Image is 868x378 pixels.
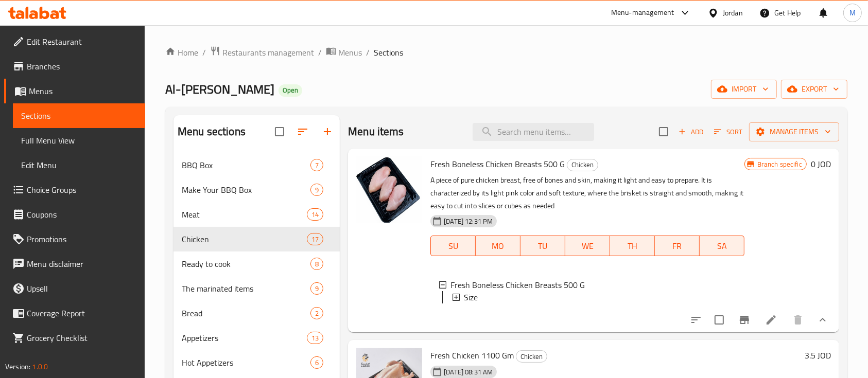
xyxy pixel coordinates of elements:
[182,159,310,171] span: BBQ Box
[165,46,198,59] a: Home
[311,185,323,195] span: 9
[4,301,145,326] a: Coverage Report
[311,309,323,318] span: 2
[27,282,137,295] span: Upsell
[480,239,516,254] span: MO
[567,159,598,171] span: Chicken
[525,239,561,254] span: TU
[565,236,610,256] button: WE
[173,350,340,375] div: Hot Appetizers6
[516,351,547,363] span: Chicken
[611,7,674,19] div: Menu-management
[27,208,137,221] span: Coupons
[290,119,315,144] span: Sort sections
[655,236,700,256] button: FR
[430,156,565,172] span: Fresh Boneless Chicken Breasts 500 G
[473,123,594,141] input: search
[614,239,651,254] span: TH
[182,208,307,221] div: Meat
[173,301,340,326] div: Bread2
[684,308,708,332] button: sort-choices
[307,235,323,244] span: 17
[13,128,145,153] a: Full Menu View
[520,236,565,256] button: TU
[173,276,340,301] div: The marinated items9
[173,251,340,276] div: Ready to cook8
[182,307,310,319] div: Bread
[674,124,707,140] button: Add
[310,307,323,319] div: items
[711,80,777,99] button: import
[27,332,137,344] span: Grocery Checklist
[29,85,137,97] span: Menus
[4,251,145,276] a: Menu disclaimer
[13,103,145,128] a: Sections
[27,233,137,245] span: Promotions
[430,174,744,212] p: A piece of pure chicken breast, free of bones and skin, making it light and easy to prepare. It i...
[4,326,145,350] a: Grocery Checklist
[430,348,514,363] span: Fresh Chicken 1100 Gm
[318,46,322,59] li: /
[279,84,302,97] div: Open
[732,308,757,332] button: Branch-specific-item
[805,348,831,363] h6: 3.5 JOD
[279,86,302,95] span: Open
[753,159,806,169] span: Branch specific
[21,110,137,122] span: Sections
[21,159,137,171] span: Edit Menu
[310,159,323,171] div: items
[723,7,743,19] div: Jordan
[781,80,847,99] button: export
[178,124,246,139] h2: Menu sections
[307,332,323,344] div: items
[182,258,310,270] span: Ready to cook
[435,239,472,254] span: SU
[4,177,145,202] a: Choice Groups
[222,46,314,59] span: Restaurants management
[610,236,655,256] button: TH
[182,356,310,369] span: Hot Appetizers
[810,308,835,332] button: show more
[757,125,831,138] span: Manage items
[210,46,314,59] a: Restaurants management
[464,291,478,303] span: Size
[182,282,310,295] span: The marinated items
[516,350,547,363] div: Chicken
[374,46,403,59] span: Sections
[849,7,856,19] span: M
[173,326,340,350] div: Appetizers13
[653,121,674,142] span: Select section
[310,184,323,196] div: items
[711,124,745,140] button: Sort
[27,60,137,73] span: Branches
[307,333,323,343] span: 13
[817,314,829,326] svg: Show Choices
[173,177,340,202] div: Make Your BBQ Box9
[677,126,705,138] span: Add
[311,259,323,269] span: 8
[326,46,362,59] a: Menus
[569,239,606,254] span: WE
[700,236,744,256] button: SA
[4,79,145,103] a: Menus
[4,276,145,301] a: Upsell
[450,279,585,291] span: Fresh Boneless Chicken Breasts 500 G
[4,202,145,227] a: Coupons
[182,332,307,344] span: Appetizers
[173,153,340,177] div: BBQ Box7
[338,46,362,59] span: Menus
[21,134,137,147] span: Full Menu View
[32,360,48,373] span: 1.0.0
[714,126,742,138] span: Sort
[182,184,310,196] span: Make Your BBQ Box
[440,217,497,226] span: [DATE] 12:31 PM
[567,159,598,171] div: Chicken
[202,46,206,59] li: /
[13,153,145,177] a: Edit Menu
[182,233,307,245] span: Chicken
[348,124,404,139] h2: Menu items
